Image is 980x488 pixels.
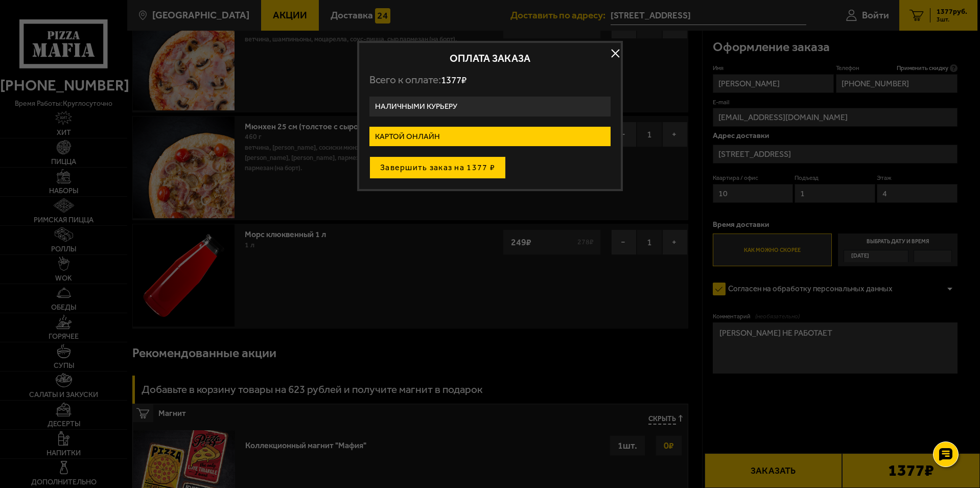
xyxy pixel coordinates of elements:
[369,127,611,147] label: Картой онлайн
[369,97,611,117] label: Наличными курьеру
[369,53,611,63] h2: Оплата заказа
[369,74,611,86] p: Всего к оплате:
[369,156,506,179] button: Завершить заказ на 1377 ₽
[441,74,466,86] span: 1377 ₽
